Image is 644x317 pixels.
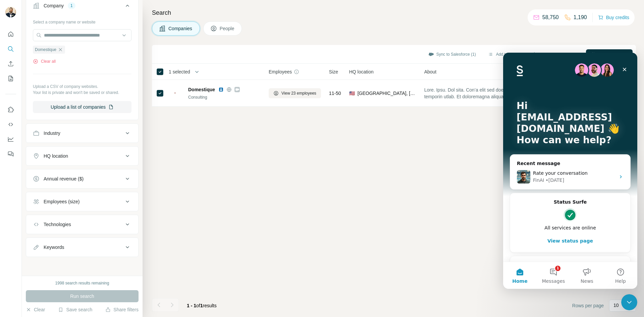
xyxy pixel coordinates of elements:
button: Sync to Salesforce (1) [424,49,481,59]
button: Clear all [33,58,56,64]
button: Buy credits [598,13,629,22]
span: Rows per page [572,302,604,309]
div: Keywords [44,244,64,251]
button: Use Surfe API [5,118,16,130]
button: Upload a list of companies [33,101,131,113]
p: Your list is private and won't be saved or shared. [33,90,131,96]
span: results [187,303,217,308]
span: 1 selected [169,68,190,75]
span: Employees [269,68,292,75]
button: Technologies [26,216,138,232]
div: HQ location [44,153,68,159]
div: Consulting [188,94,261,100]
button: Enrich CSV [5,58,16,70]
span: Lore. Ipsu. Dol sita. Con’a elit sed doeius temporin utlab. Et doloremagna aliquae, Adminimveni q... [424,87,524,100]
button: Quick start [5,28,16,40]
button: Employees (size) [26,194,138,210]
button: View 23 employees [269,88,321,98]
p: Upload a CSV of company websites. [33,84,131,90]
span: 1 [200,303,203,308]
button: Feedback [5,148,16,160]
span: View 23 employees [281,90,316,96]
span: Domestique [35,47,56,53]
span: 🇺🇸 [349,90,355,97]
button: Search [5,43,16,55]
span: 11-50 [329,90,341,97]
button: Download as CSV (1) [527,49,583,59]
span: Size [329,68,338,75]
span: of [196,303,200,308]
button: Industry [26,125,138,141]
div: 1 [68,3,75,9]
p: 1,190 [574,13,587,21]
img: Logo of Domestique [172,93,183,94]
div: Select a company name or website [33,16,131,25]
button: My lists [5,72,16,85]
span: About [424,68,437,75]
button: Add to list (1) [483,49,525,59]
div: Industry [44,130,60,137]
button: Share filters [105,306,139,313]
span: 1 - 1 [187,303,196,308]
h4: Search [152,8,636,17]
button: Keywords [26,239,138,255]
img: Avatar [5,7,16,17]
iframe: Intercom live chat [621,294,637,310]
button: Clear [26,306,45,313]
span: [GEOGRAPHIC_DATA], [US_STATE] [358,90,416,97]
button: Dashboard [5,133,16,145]
p: 10 [613,302,619,309]
div: Technologies [44,221,71,228]
div: Annual revenue ($) [44,175,84,182]
button: HQ location [26,148,138,164]
img: LinkedIn logo [218,87,224,92]
span: Domestique [188,86,215,93]
div: Company [44,2,64,9]
p: 58,750 [542,13,559,21]
span: People [220,25,235,32]
button: Use Surfe on LinkedIn [5,104,16,116]
span: HQ location [349,68,374,75]
button: Annual revenue ($) [26,171,138,187]
div: Employees (size) [44,198,79,205]
iframe: Intercom live chat [503,53,637,289]
span: Companies [168,25,193,32]
button: Save search [58,306,92,313]
div: 1998 search results remaining [55,280,109,286]
button: View employees [586,49,633,59]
